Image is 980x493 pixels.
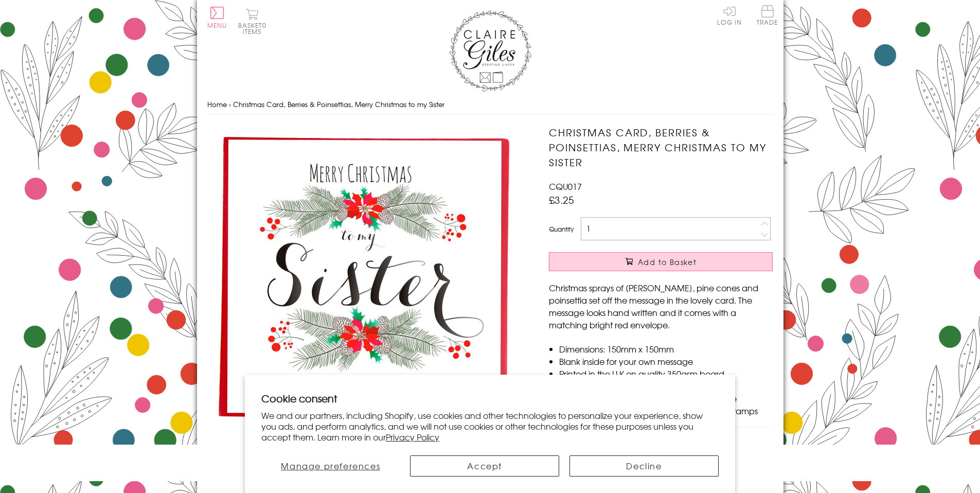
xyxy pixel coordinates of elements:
a: Home [207,99,227,109]
li: Dimensions: 150mm x 150mm [559,343,773,355]
button: Menu [207,7,227,28]
a: Log In [717,5,742,25]
h1: Christmas Card, Berries & Poinsettias, Merry Christmas to my Sister [549,125,773,169]
li: Printed in the U.K on quality 350gsm board [559,367,773,380]
li: Blank inside for your own message [559,355,773,367]
span: Manage preferences [281,460,380,472]
button: Add to Basket [549,252,773,271]
span: Menu [207,21,227,30]
span: 0 items [243,21,266,36]
img: Claire Giles Greetings Cards [449,10,531,92]
span: £3.25 [549,192,574,207]
a: Privacy Policy [386,431,439,443]
p: We and our partners, including Shopify, use cookies and other technologies to personalize your ex... [261,410,719,442]
nav: breadcrumbs [207,94,773,115]
a: Trade [757,5,778,27]
button: Decline [569,455,719,477]
h2: Cookie consent [261,391,719,406]
label: Quantity [549,224,574,234]
button: Accept [410,455,559,477]
span: Add to Basket [638,257,697,267]
span: CQU017 [549,180,582,192]
span: Christmas Card, Berries & Poinsettias, Merry Christmas to my Sister [233,99,444,109]
p: Christmas sprays of [PERSON_NAME], pine cones and poinsettia set off the message in the lovely ca... [549,281,773,331]
button: Manage preferences [261,455,400,477]
img: Christmas Card, Berries & Poinsettias, Merry Christmas to my Sister [207,125,516,434]
button: Basket0 items [238,8,266,34]
span: Trade [757,5,778,25]
span: › [229,99,231,109]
